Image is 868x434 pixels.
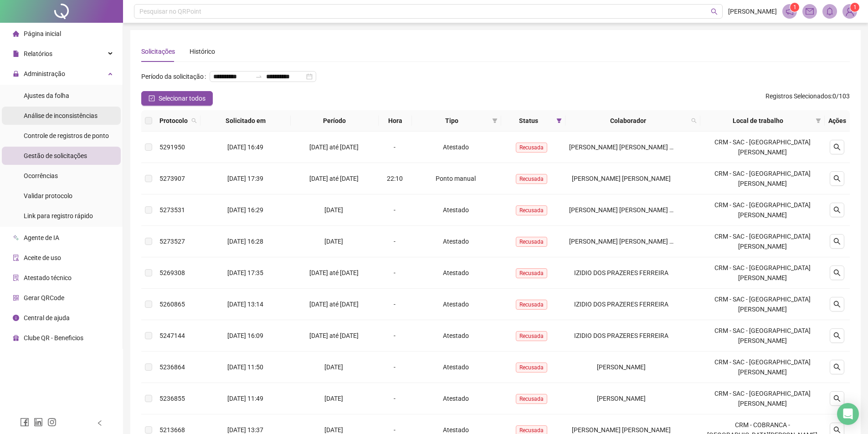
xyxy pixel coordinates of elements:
span: Administração [24,70,65,77]
span: [DATE] 17:39 [227,175,263,182]
span: [PERSON_NAME] [PERSON_NAME] [PERSON_NAME] [569,143,718,151]
span: linkedin [34,418,43,427]
td: CRM - SAC - [GEOGRAPHIC_DATA][PERSON_NAME] [700,352,825,383]
span: Recusada [516,143,547,153]
span: Registros Selecionados [765,92,831,100]
span: : 0 / 103 [765,91,850,106]
span: Atestado técnico [24,274,72,281]
span: [PERSON_NAME] [597,395,646,402]
span: Recusada [516,237,547,247]
span: gift [13,335,19,341]
span: [DATE] até [DATE] [309,143,359,151]
button: Selecionar todos [141,91,213,106]
th: Hora [379,110,411,132]
span: Recusada [516,331,547,341]
span: filter [816,118,821,123]
span: [DATE] até [DATE] [309,332,359,339]
span: [DATE] até [DATE] [309,269,359,276]
span: 1 [793,4,796,10]
span: [DATE] 16:49 [227,143,263,151]
span: 5273907 [159,175,185,182]
span: - [394,332,395,339]
span: Atestado [443,301,469,308]
td: CRM - SAC - [GEOGRAPHIC_DATA][PERSON_NAME] [700,289,825,320]
span: - [394,206,395,214]
span: facebook [20,418,29,427]
span: Atestado [443,238,469,245]
span: 5260865 [159,301,185,308]
label: Período da solicitação [141,69,210,84]
span: [PERSON_NAME] [PERSON_NAME] [PERSON_NAME] [569,238,718,245]
span: Página inicial [24,30,61,37]
span: 5247144 [159,332,185,339]
span: [DATE] até [DATE] [309,175,359,182]
span: Ponto manual [436,175,476,182]
span: IZIDIO DOS PRAZERES FERREIRA [574,269,668,276]
span: search [833,301,841,308]
span: check-square [149,95,155,102]
span: Atestado [443,395,469,402]
span: IZIDIO DOS PRAZERES FERREIRA [574,332,668,339]
span: Atestado [443,269,469,276]
span: qrcode [13,295,19,301]
td: CRM - SAC - [GEOGRAPHIC_DATA][PERSON_NAME] [700,383,825,414]
span: filter [555,114,564,128]
span: [DATE] [324,363,343,371]
span: [DATE] 17:35 [227,269,263,276]
span: [DATE] 13:37 [227,426,263,434]
span: search [689,114,699,128]
th: Período [291,110,379,132]
span: filter [814,114,823,128]
img: 82410 [843,5,857,18]
span: - [394,269,395,276]
span: filter [490,114,499,128]
span: Atestado [443,332,469,339]
span: Agente de IA [24,234,59,241]
span: Recusada [516,363,547,373]
td: CRM - SAC - [GEOGRAPHIC_DATA][PERSON_NAME] [700,320,825,352]
span: Atestado [443,143,469,151]
span: [DATE] [324,238,343,245]
span: - [394,238,395,245]
span: Atestado [443,363,469,371]
span: search [833,143,841,151]
span: Recusada [516,268,547,278]
span: [PERSON_NAME] [PERSON_NAME] [572,426,671,434]
span: [DATE] 11:49 [227,395,263,402]
span: Recusada [516,174,547,184]
span: Protocolo [159,116,188,126]
span: Tipo [416,116,488,126]
div: Solicitações [141,46,175,56]
span: bell [826,7,834,15]
span: instagram [47,418,56,427]
span: to [255,73,262,80]
span: - [394,143,395,151]
span: 5236855 [159,395,185,402]
span: - [394,395,395,402]
span: search [833,175,841,182]
span: home [13,31,19,37]
span: Recusada [516,205,547,215]
span: [DATE] até [DATE] [309,301,359,308]
span: - [394,363,395,371]
span: search [833,363,841,371]
span: notification [786,7,794,15]
span: [PERSON_NAME] [728,6,777,16]
span: [DATE] 16:28 [227,238,263,245]
span: Atestado [443,426,469,434]
span: [DATE] [324,395,343,402]
span: Status [505,116,553,126]
span: Selecionar todos [159,93,205,103]
div: Ações [828,116,846,126]
span: [PERSON_NAME] [597,363,646,371]
span: Relatórios [24,50,52,57]
span: search [833,238,841,245]
span: - [394,301,395,308]
span: 5213668 [159,426,185,434]
div: Open Intercom Messenger [837,403,859,425]
span: Local de trabalho [704,116,812,126]
span: Análise de inconsistências [24,112,98,119]
span: Colaborador [569,116,688,126]
td: CRM - SAC - [GEOGRAPHIC_DATA][PERSON_NAME] [700,194,825,226]
span: [DATE] 16:29 [227,206,263,214]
